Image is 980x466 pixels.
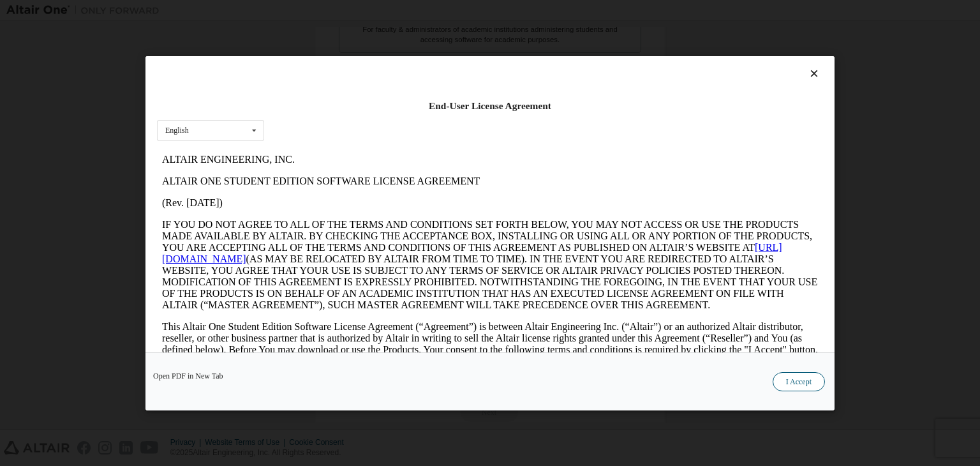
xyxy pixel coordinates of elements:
[157,100,823,112] div: End-User License Agreement
[5,49,661,60] p: (Rev. [DATE])
[5,93,625,116] a: [URL][DOMAIN_NAME]
[165,126,189,134] div: English
[773,372,825,391] button: I Accept
[5,70,661,162] p: IF YOU DO NOT AGREE TO ALL OF THE TERMS AND CONDITIONS SET FORTH BELOW, YOU MAY NOT ACCESS OR USE...
[5,5,661,17] p: ALTAIR ENGINEERING, INC.
[5,27,661,38] p: ALTAIR ONE STUDENT EDITION SOFTWARE LICENSE AGREEMENT
[5,172,661,218] p: This Altair One Student Edition Software License Agreement (“Agreement”) is between Altair Engine...
[153,372,223,380] a: Open PDF in New Tab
